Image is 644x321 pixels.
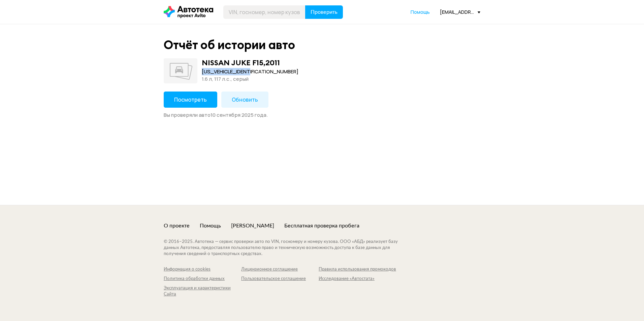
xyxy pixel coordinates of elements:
button: Проверить [305,5,343,19]
a: Лицензионное соглашение [241,266,319,273]
span: Помощь [411,9,430,15]
a: Бесплатная проверка пробега [284,222,359,229]
span: Посмотреть [174,96,207,103]
a: Эксплуатация и характеристики Сайта [164,285,241,297]
a: Информация о cookies [164,266,241,273]
a: О проекте [164,222,190,229]
a: [PERSON_NAME] [231,222,274,229]
a: Исследование «Автостата» [319,276,396,282]
div: Отчёт об истории авто [164,38,295,52]
div: Вы проверяли авто 10 сентября 2025 года . [164,112,480,118]
input: VIN, госномер, номер кузова [223,5,305,19]
span: Проверить [311,9,337,15]
button: Обновить [221,92,268,108]
div: NISSAN JUKE F15 , 2011 [202,58,280,67]
span: Обновить [232,96,258,103]
a: Пользовательское соглашение [241,276,319,282]
a: Политика обработки данных [164,276,241,282]
a: Помощь [200,222,221,229]
a: Правила использования промокодов [319,266,396,273]
div: 1.6 л, 117 л.c., серый [202,75,298,83]
div: © 2016– 2025 . Автотека — сервис проверки авто по VIN, госномеру и номеру кузова. ООО «АБД» реали... [164,239,411,257]
a: Помощь [411,9,430,15]
button: Посмотреть [164,92,217,108]
div: [US_VEHICLE_IDENTIFICATION_NUMBER] [202,68,298,75]
div: [EMAIL_ADDRESS][DOMAIN_NAME] [440,9,480,15]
